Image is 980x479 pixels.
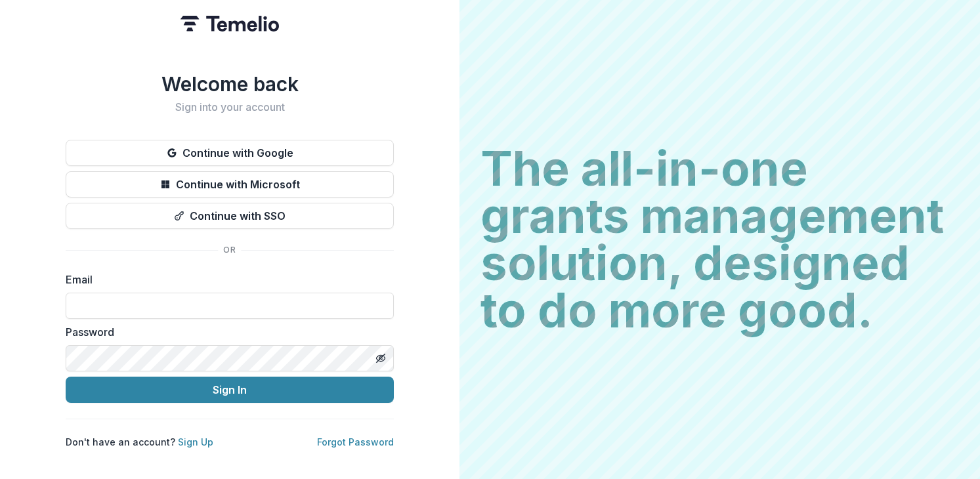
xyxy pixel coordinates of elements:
[66,203,394,229] button: Continue with SSO
[66,377,394,403] button: Sign In
[181,16,279,31] img: Temelio
[66,435,213,449] p: Don't have an account?
[66,324,386,340] label: Password
[66,171,394,198] button: Continue with Microsoft
[178,436,213,448] a: Sign Up
[370,348,391,369] button: Toggle password visibility
[66,140,394,166] button: Continue with Google
[317,436,394,448] a: Forgot Password
[66,101,394,114] h2: Sign into your account
[66,72,394,96] h1: Welcome back
[66,272,386,287] label: Email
